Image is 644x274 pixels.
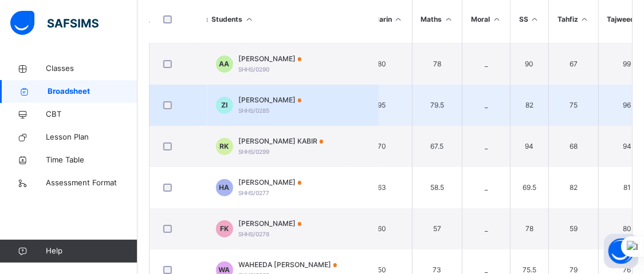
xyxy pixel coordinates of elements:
td: 57 [412,208,462,249]
span: [PERSON_NAME] [239,219,302,229]
span: WAHEEDA [PERSON_NAME] [239,260,337,270]
span: AA [219,59,230,69]
td: 82 [511,85,549,126]
td: 63 [351,167,412,208]
td: 75 [549,85,599,126]
td: 90 [511,43,549,85]
td: _ [462,85,511,126]
td: 59 [549,208,599,249]
span: RK [220,141,229,152]
td: 82 [549,167,599,208]
td: 79.5 [412,85,462,126]
span: CBT [46,109,138,120]
button: Open asap [604,234,638,268]
span: [PERSON_NAME] [239,95,302,105]
span: SHHS/0277 [239,189,270,196]
span: ZI [221,100,227,110]
td: 78 [511,208,549,249]
span: Time Table [46,154,138,166]
i: Sort in Ascending Order [394,15,403,23]
td: 70 [351,126,412,167]
span: [PERSON_NAME] KABIR [239,136,324,146]
span: FK [220,224,229,234]
span: Classes [46,63,138,74]
i: Sort in Ascending Order [444,15,454,23]
td: 68 [549,126,599,167]
td: 78 [412,43,462,85]
span: Help [46,245,137,257]
td: 67 [549,43,599,85]
td: 60 [351,208,412,249]
span: SHHS/0278 [239,231,270,237]
td: _ [462,43,511,85]
i: Sort Ascending [245,15,254,23]
td: 69.5 [511,167,549,208]
td: 95 [351,85,412,126]
i: Sort in Ascending Order [530,15,540,23]
span: Assessment Format [46,177,138,189]
span: HA [219,182,230,193]
i: Sort in Ascending Order [492,15,501,23]
td: _ [462,208,511,249]
span: [PERSON_NAME] [239,54,302,64]
td: 67.5 [412,126,462,167]
span: [PERSON_NAME] [239,177,302,188]
span: Lesson Plan [46,132,138,143]
span: SHHS/0285 [239,107,270,114]
td: 58.5 [412,167,462,208]
td: _ [462,126,511,167]
img: safsims [10,11,99,35]
span: Broadsheet [48,86,138,97]
span: SHHS/0290 [239,66,270,73]
span: SHHS/0299 [239,148,270,155]
td: 80 [351,43,412,85]
td: _ [462,167,511,208]
td: 94 [511,126,549,167]
i: Sort in Ascending Order [580,15,590,23]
